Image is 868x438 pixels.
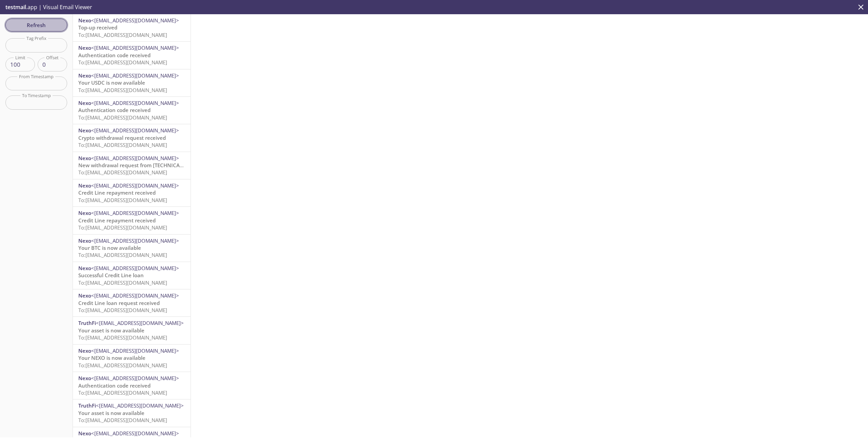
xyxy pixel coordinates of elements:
span: To: [EMAIL_ADDRESS][DOMAIN_NAME] [78,197,167,203]
span: Nexo [78,100,91,106]
span: Nexo [78,237,91,244]
span: Nexo [78,347,91,354]
div: Nexo<[EMAIL_ADDRESS][DOMAIN_NAME]>Authentication code receivedTo:[EMAIL_ADDRESS][DOMAIN_NAME] [73,97,191,124]
span: Credit Line repayment received [78,189,156,196]
span: Nexo [78,17,91,24]
span: To: [EMAIL_ADDRESS][DOMAIN_NAME] [78,251,167,258]
span: <[EMAIL_ADDRESS][DOMAIN_NAME]> [91,430,179,437]
span: Nexo [78,265,91,271]
span: Refresh [11,21,62,29]
span: TruthFi [78,320,96,326]
span: Crypto withdrawal request received [78,134,166,141]
span: <[EMAIL_ADDRESS][DOMAIN_NAME]> [91,210,179,216]
div: Nexo<[EMAIL_ADDRESS][DOMAIN_NAME]>Credit Line repayment receivedTo:[EMAIL_ADDRESS][DOMAIN_NAME] [73,179,191,206]
span: To: [EMAIL_ADDRESS][DOMAIN_NAME] [78,362,167,369]
div: Nexo<[EMAIL_ADDRESS][DOMAIN_NAME]>New withdrawal request from [TECHNICAL_ID] - [DATE] 14:27:56 (C... [73,152,191,179]
div: Nexo<[EMAIL_ADDRESS][DOMAIN_NAME]>Your USDC is now availableTo:[EMAIL_ADDRESS][DOMAIN_NAME] [73,69,191,96]
span: <[EMAIL_ADDRESS][DOMAIN_NAME]> [91,237,179,244]
span: To: [EMAIL_ADDRESS][DOMAIN_NAME] [78,307,167,313]
span: Nexo [78,375,91,381]
span: Nexo [78,210,91,216]
div: TruthFi<[EMAIL_ADDRESS][DOMAIN_NAME]>Your asset is now availableTo:[EMAIL_ADDRESS][DOMAIN_NAME] [73,399,191,426]
span: <[EMAIL_ADDRESS][DOMAIN_NAME]> [91,375,179,381]
span: To: [EMAIL_ADDRESS][DOMAIN_NAME] [78,141,167,148]
span: <[EMAIL_ADDRESS][DOMAIN_NAME]> [91,182,179,189]
span: Credit Line loan request received [78,300,160,306]
span: To: [EMAIL_ADDRESS][DOMAIN_NAME] [78,87,167,93]
span: Authentication code received [78,382,151,389]
span: Nexo [78,155,91,161]
span: To: [EMAIL_ADDRESS][DOMAIN_NAME] [78,417,167,423]
div: Nexo<[EMAIL_ADDRESS][DOMAIN_NAME]>Credit Line repayment receivedTo:[EMAIL_ADDRESS][DOMAIN_NAME] [73,207,191,234]
span: Credit Line repayment received [78,217,156,224]
span: <[EMAIL_ADDRESS][DOMAIN_NAME]> [91,72,179,79]
span: To: [EMAIL_ADDRESS][DOMAIN_NAME] [78,334,167,341]
span: To: [EMAIL_ADDRESS][DOMAIN_NAME] [78,169,167,176]
span: To: [EMAIL_ADDRESS][DOMAIN_NAME] [78,31,167,38]
div: Nexo<[EMAIL_ADDRESS][DOMAIN_NAME]>Top-up receivedTo:[EMAIL_ADDRESS][DOMAIN_NAME] [73,14,191,41]
span: Nexo [78,44,91,51]
span: <[EMAIL_ADDRESS][DOMAIN_NAME]> [91,127,179,134]
span: To: [EMAIL_ADDRESS][DOMAIN_NAME] [78,224,167,231]
span: Your asset is now available [78,410,144,416]
div: Nexo<[EMAIL_ADDRESS][DOMAIN_NAME]>Crypto withdrawal request receivedTo:[EMAIL_ADDRESS][DOMAIN_NAME] [73,124,191,151]
span: Nexo [78,430,91,437]
span: Nexo [78,127,91,134]
span: Top-up received [78,24,117,31]
div: Nexo<[EMAIL_ADDRESS][DOMAIN_NAME]>Authentication code receivedTo:[EMAIL_ADDRESS][DOMAIN_NAME] [73,372,191,399]
span: Your USDC is now available [78,79,145,86]
div: Nexo<[EMAIL_ADDRESS][DOMAIN_NAME]>Your NEXO is now availableTo:[EMAIL_ADDRESS][DOMAIN_NAME] [73,345,191,372]
span: <[EMAIL_ADDRESS][DOMAIN_NAME]> [91,44,179,51]
span: Authentication code received [78,52,151,59]
span: <[EMAIL_ADDRESS][DOMAIN_NAME]> [91,347,179,354]
span: <[EMAIL_ADDRESS][DOMAIN_NAME]> [91,292,179,299]
span: To: [EMAIL_ADDRESS][DOMAIN_NAME] [78,59,167,66]
span: <[EMAIL_ADDRESS][DOMAIN_NAME]> [91,100,179,106]
span: Your asset is now available [78,327,144,334]
span: testmail [5,3,26,11]
span: Successful Credit Line loan [78,272,144,279]
span: Nexo [78,292,91,299]
span: Your BTC is now available [78,244,141,251]
span: <[EMAIL_ADDRESS][DOMAIN_NAME]> [96,402,184,409]
span: TruthFi [78,402,96,409]
div: Nexo<[EMAIL_ADDRESS][DOMAIN_NAME]>Credit Line loan request receivedTo:[EMAIL_ADDRESS][DOMAIN_NAME] [73,289,191,316]
span: New withdrawal request from [TECHNICAL_ID] - [DATE] 14:27:56 (CET) [78,162,248,169]
span: To: [EMAIL_ADDRESS][DOMAIN_NAME] [78,279,167,286]
span: To: [EMAIL_ADDRESS][DOMAIN_NAME] [78,389,167,396]
span: <[EMAIL_ADDRESS][DOMAIN_NAME]> [91,265,179,271]
div: TruthFi<[EMAIL_ADDRESS][DOMAIN_NAME]>Your asset is now availableTo:[EMAIL_ADDRESS][DOMAIN_NAME] [73,317,191,344]
button: Refresh [5,19,67,31]
span: Authentication code received [78,107,151,113]
span: To: [EMAIL_ADDRESS][DOMAIN_NAME] [78,114,167,121]
span: <[EMAIL_ADDRESS][DOMAIN_NAME]> [91,17,179,24]
div: Nexo<[EMAIL_ADDRESS][DOMAIN_NAME]>Authentication code receivedTo:[EMAIL_ADDRESS][DOMAIN_NAME] [73,42,191,69]
span: Nexo [78,182,91,189]
span: <[EMAIL_ADDRESS][DOMAIN_NAME]> [91,155,179,161]
div: Nexo<[EMAIL_ADDRESS][DOMAIN_NAME]>Successful Credit Line loanTo:[EMAIL_ADDRESS][DOMAIN_NAME] [73,262,191,289]
span: <[EMAIL_ADDRESS][DOMAIN_NAME]> [96,320,184,326]
span: Nexo [78,72,91,79]
span: Your NEXO is now available [78,354,145,361]
div: Nexo<[EMAIL_ADDRESS][DOMAIN_NAME]>Your BTC is now availableTo:[EMAIL_ADDRESS][DOMAIN_NAME] [73,235,191,262]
